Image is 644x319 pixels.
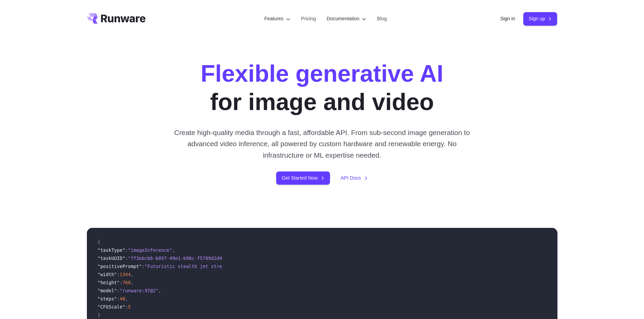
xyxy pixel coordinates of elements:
[131,280,134,285] span: ,
[125,296,128,301] span: ,
[128,247,172,253] span: "imageInference"
[98,272,117,277] span: "width"
[125,247,128,253] span: :
[98,296,117,301] span: "steps"
[98,239,100,245] span: {
[131,272,134,277] span: ,
[87,13,146,24] a: Go to /
[120,272,131,277] span: 1344
[341,174,368,182] a: API Docs
[200,60,443,87] strong: Flexible generative AI
[264,15,290,23] label: Features
[117,296,120,301] span: :
[327,15,366,23] label: Documentation
[98,256,125,261] span: "taskUUID"
[120,288,159,293] span: "runware:97@2"
[172,247,175,253] span: ,
[98,247,125,253] span: "taskType"
[159,288,161,293] span: ,
[128,304,131,310] span: 5
[117,288,120,293] span: :
[125,304,128,310] span: :
[200,59,443,116] h1: for image and video
[98,280,120,285] span: "height"
[125,256,128,261] span: :
[523,12,557,25] a: Sign up
[98,264,142,269] span: "positivePrompt"
[145,264,397,269] span: "Futuristic stealth jet streaking through a neon-lit cityscape with glowing purple exhaust"
[301,15,316,23] a: Pricing
[98,288,117,293] span: "model"
[98,304,125,310] span: "CFGScale"
[276,171,330,185] a: Get Started Now
[171,127,473,161] p: Create high-quality media through a fast, affordable API. From sub-second image generation to adv...
[500,15,515,23] a: Sign in
[120,296,125,301] span: 40
[98,312,100,318] span: }
[117,272,120,277] span: :
[377,15,387,23] a: Blog
[142,264,144,269] span: :
[120,280,122,285] span: :
[122,280,131,285] span: 768
[128,256,233,261] span: "7f3ebcb6-b897-49e1-b98c-f5789d2d40d7"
